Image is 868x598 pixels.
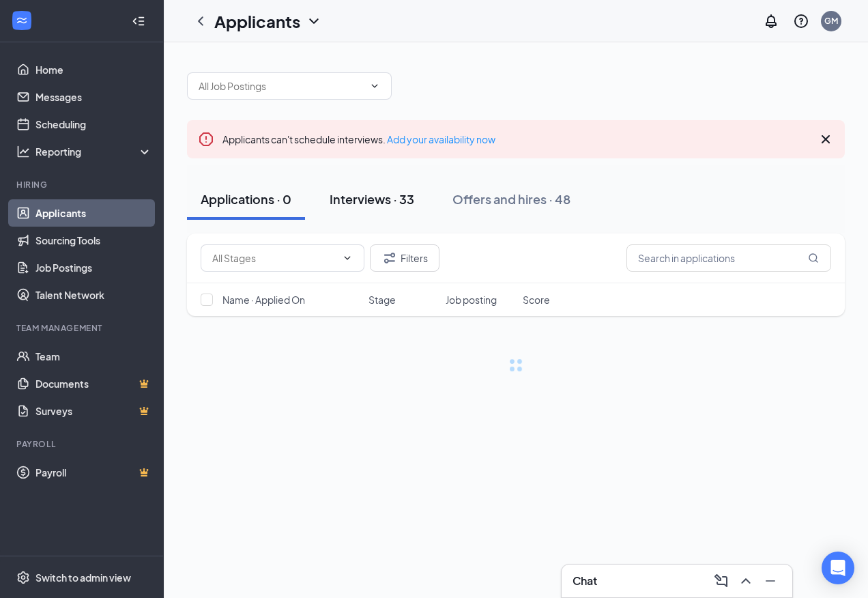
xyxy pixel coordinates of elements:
a: Home [35,56,152,83]
div: Interviews · 33 [330,190,414,208]
svg: ChevronDown [306,13,322,29]
svg: MagnifyingGlass [808,253,819,264]
svg: QuestionInfo [793,13,809,29]
span: Applicants can't schedule interviews. [222,133,495,145]
h1: Applicants [214,10,300,33]
svg: Settings [16,571,30,584]
button: Minimize [759,570,781,592]
span: Name · Applied On [222,293,305,307]
span: Score [523,293,550,307]
svg: Error [198,131,214,147]
button: Filter Filters [370,244,439,272]
svg: ChevronLeft [192,13,209,29]
svg: ComposeMessage [713,573,729,589]
div: Offers and hires · 48 [452,190,570,208]
div: Reporting [35,145,153,158]
div: Team Management [16,322,149,334]
svg: Minimize [762,573,779,589]
input: Search in applications [626,244,831,272]
svg: Analysis [16,145,30,158]
h3: Chat [573,573,597,588]
a: Scheduling [35,111,152,138]
svg: Filter [381,250,398,266]
span: Stage [368,293,396,307]
div: Applications · 0 [201,190,291,208]
a: PayrollCrown [35,459,152,486]
a: Job Postings [35,254,152,281]
div: Hiring [16,179,149,190]
svg: ChevronUp [738,573,754,589]
input: All Job Postings [199,79,364,94]
div: GM [824,15,838,27]
a: Messages [35,83,152,111]
svg: Collapse [132,14,145,28]
a: Sourcing Tools [35,227,152,254]
div: Open Intercom Messenger [822,552,854,584]
a: Talent Network [35,281,152,309]
div: Switch to admin view [35,571,131,584]
svg: ChevronDown [369,81,380,91]
svg: Cross [818,131,834,147]
a: DocumentsCrown [35,370,152,397]
input: All Stages [212,251,336,266]
a: Add your availability now [387,133,495,145]
div: Payroll [16,438,149,450]
a: Team [35,343,152,370]
span: Job posting [446,293,497,307]
svg: WorkstreamLogo [15,14,29,27]
button: ComposeMessage [710,570,732,592]
a: Applicants [35,199,152,227]
svg: ChevronDown [342,253,353,264]
svg: Notifications [763,13,779,29]
button: ChevronUp [735,570,757,592]
a: SurveysCrown [35,397,152,425]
